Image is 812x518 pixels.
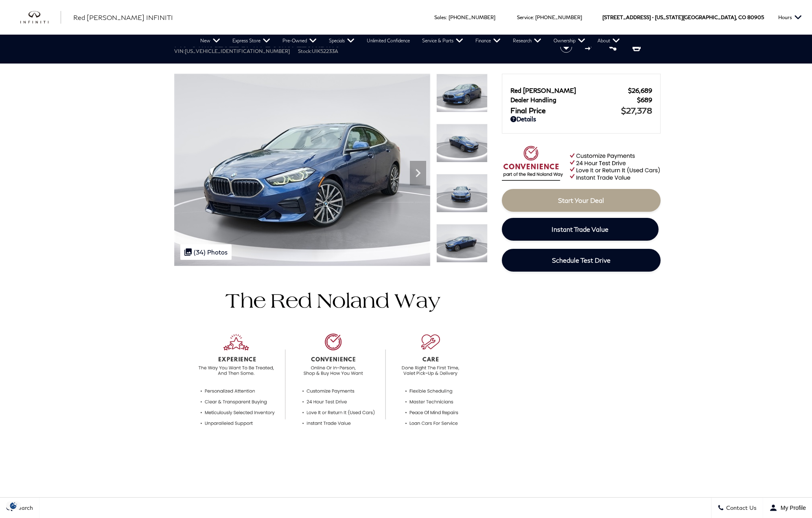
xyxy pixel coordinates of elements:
span: : [446,14,447,20]
span: Instant Trade Value [552,225,608,233]
a: Details [510,115,652,123]
div: (34) Photos [180,244,232,260]
div: Next [410,161,426,185]
img: Used 2022 Blue Metallic BMW 228i xDrive image 1 [436,74,488,112]
a: Service & Parts [416,35,469,47]
a: Unlimited Confidence [361,35,416,47]
span: Search [13,505,33,511]
a: Express Store [226,35,276,47]
span: Stock: [298,48,312,54]
span: Schedule Test Drive [552,256,611,264]
span: Dealer Handling [510,96,637,103]
span: VIN: [174,48,185,54]
img: Used 2022 Blue Metallic BMW 228i xDrive image 2 [436,124,488,162]
span: Contact Us [724,505,757,511]
a: Finance [469,35,507,47]
span: [US_VEHICLE_IDENTIFICATION_NUMBER] [185,48,290,54]
nav: Main Navigation [194,35,626,47]
a: New [194,35,226,47]
a: Schedule Test Drive [502,249,661,272]
span: $689 [637,96,652,103]
img: Used 2022 Blue Metallic BMW 228i xDrive image 4 [436,224,488,263]
a: Ownership [547,35,591,47]
a: Red [PERSON_NAME] $26,689 [510,87,652,94]
span: Service [517,14,533,20]
section: Click to Open Cookie Consent Modal [4,501,23,510]
a: Pre-Owned [276,35,323,47]
a: Instant Trade Value [502,218,659,241]
a: Research [507,35,547,47]
img: Used 2022 Blue Metallic BMW 228i xDrive image 3 [436,174,488,213]
a: Red [PERSON_NAME] INFINITI [73,13,173,22]
a: Dealer Handling $689 [510,96,652,103]
a: Final Price $27,378 [510,105,652,115]
span: Start Your Deal [558,196,604,204]
img: Opt-Out Icon [4,501,23,510]
a: [PHONE_NUMBER] [449,14,495,20]
span: Red [PERSON_NAME] INFINITI [73,13,173,21]
a: Start Your Deal [502,189,661,212]
span: Red [PERSON_NAME] [510,87,628,94]
span: Sales [434,14,446,20]
a: About [591,35,626,47]
img: INFINITI [20,11,61,24]
span: My Profile [777,505,806,511]
span: UIK52233A [312,48,338,54]
span: $27,378 [621,105,652,115]
a: infiniti [20,11,61,24]
button: Compare vehicle [584,41,596,53]
a: [PHONE_NUMBER] [535,14,582,20]
span: Final Price [510,106,621,115]
a: [STREET_ADDRESS] • [US_STATE][GEOGRAPHIC_DATA], CO 80905 [602,14,764,20]
button: Open user profile menu [763,498,812,518]
span: : [533,14,534,20]
a: Specials [323,35,361,47]
img: Used 2022 Blue Metallic BMW 228i xDrive image 1 [174,74,430,266]
span: $26,689 [628,87,652,94]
